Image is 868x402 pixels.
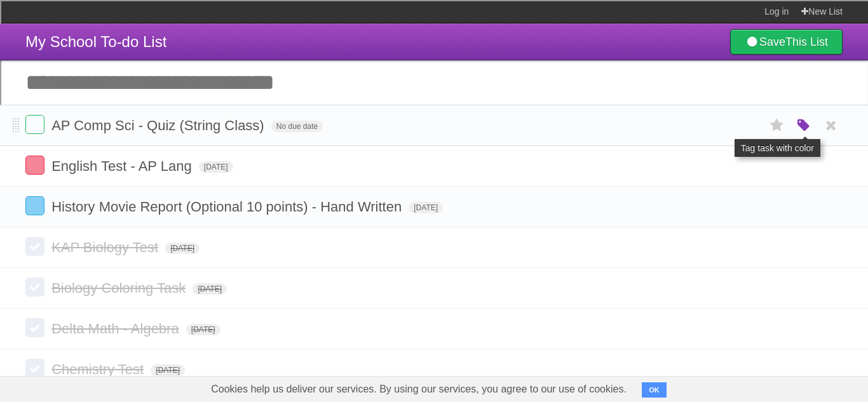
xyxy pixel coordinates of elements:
[25,33,166,50] span: My School To-do List
[5,41,863,52] div: Sort New > Old
[642,382,667,398] button: OK
[25,196,44,215] label: Done
[5,5,266,17] div: Home
[25,115,44,134] label: Done
[51,239,161,255] span: KAP Biology Test
[151,365,185,376] span: [DATE]
[186,324,220,335] span: [DATE]
[730,29,843,55] a: SaveThis List
[51,158,195,174] span: English Test - AP Lang
[5,52,863,64] div: Move To ...
[165,243,200,254] span: [DATE]
[193,283,227,295] span: [DATE]
[25,318,44,337] label: Done
[51,361,147,377] span: Chemistry Test
[5,86,863,98] div: Sign out
[51,321,182,337] span: Delta Math - Algebra
[25,156,44,175] label: Done
[5,29,863,41] div: Sort A > Z
[198,377,639,402] span: Cookies help us deliver our services. By using our services, you agree to our use of cookies.
[785,36,828,48] b: This List
[51,199,405,215] span: History Movie Report (Optional 10 points) - Hand Written
[409,202,443,213] span: [DATE]
[765,115,789,136] label: Star task
[5,75,863,86] div: Options
[5,64,863,75] div: Delete
[271,121,323,132] span: No due date
[199,161,233,173] span: [DATE]
[51,280,189,296] span: Biology Coloring Task
[25,278,44,297] label: Done
[25,237,44,256] label: Done
[25,359,44,378] label: Done
[51,117,268,133] span: AP Comp Sci - Quiz (String Class)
